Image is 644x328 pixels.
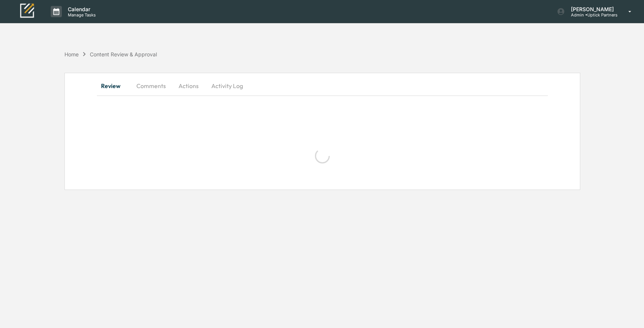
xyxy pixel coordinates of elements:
p: Calendar [62,6,100,12]
button: Review [97,77,130,95]
button: Actions [172,77,205,95]
div: Home [64,51,79,57]
div: secondary tabs example [97,77,548,95]
button: Comments [130,77,172,95]
img: logo [18,3,36,20]
p: [PERSON_NAME] [565,6,618,12]
button: Activity Log [205,77,249,95]
p: Admin • Uptick Partners [565,12,618,18]
p: Manage Tasks [62,12,100,18]
div: Content Review & Approval [90,51,157,57]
